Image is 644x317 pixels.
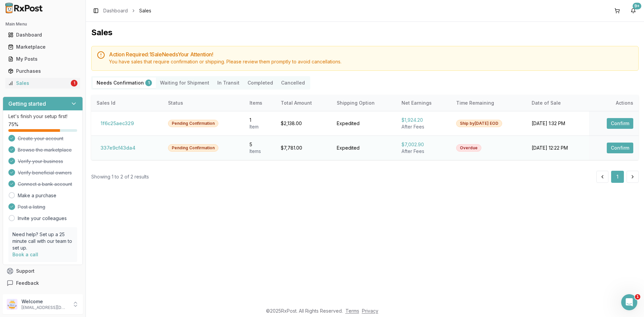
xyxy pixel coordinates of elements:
a: Dashboard [5,29,80,41]
a: Privacy [362,308,378,314]
div: 9+ [633,3,641,9]
button: In Transit [213,77,244,88]
button: Needs Confirmation [93,77,156,88]
button: 1f6c25aec329 [97,118,138,129]
p: [EMAIL_ADDRESS][DOMAIN_NAME] [21,305,68,310]
button: Home [105,3,118,15]
span: Connect a bank account [18,181,72,188]
div: Pending Confirmation [168,144,218,152]
p: Let's finish your setup first! [8,113,77,120]
div: Item s [250,148,270,155]
div: 1 [71,80,77,87]
th: Date of Sale [526,95,589,111]
div: $2,138.00 [281,120,326,127]
button: My Posts [3,54,83,64]
span: Create your account [18,135,63,142]
div: Expedited [337,120,391,127]
button: 9+ [628,5,639,16]
div: $1,924.20 [401,117,445,123]
div: Ship by [DATE] EOD [456,120,502,127]
th: Actions [589,95,639,111]
th: Sales Id [91,95,163,111]
div: After Fees [401,148,445,155]
div: 5 [250,141,270,148]
span: Feedback [16,280,39,286]
span: Verify your business [18,158,63,165]
button: Waiting for Shipment [156,77,213,88]
button: 337e9cf43da4 [97,143,140,153]
button: Sales1 [3,78,83,89]
a: Dashboard [103,7,128,14]
div: Marketplace [8,44,77,50]
button: Support [3,265,83,277]
th: Net Earnings [396,95,451,111]
th: Status [163,95,244,111]
a: Sales1 [5,77,80,89]
div: [DATE] 12:22 PM [532,145,584,151]
button: Confirm [607,143,633,153]
a: Purchases [5,65,80,77]
button: Send a message… [115,217,126,228]
button: Completed [244,77,277,88]
div: Purchases [8,68,77,74]
th: Shipping Option [331,95,396,111]
div: $7,781.00 [281,145,326,151]
button: go back [4,3,17,15]
a: Marketplace [5,41,80,53]
div: My Posts [8,56,77,62]
div: Expedited [337,145,391,151]
a: My Posts [5,53,80,65]
div: Manuel says… [5,39,129,94]
div: 1 [250,117,270,123]
h1: Sales [91,27,639,38]
th: Total Amount [275,95,331,111]
button: Cancelled [277,77,309,88]
button: 1 [611,171,624,183]
div: $7,002.90 [401,141,445,148]
span: 75 % [8,121,18,128]
span: Browse the marketplace [18,147,72,153]
h2: Main Menu [5,21,80,27]
div: Dashboard [8,32,77,38]
h1: [PERSON_NAME] [33,3,76,8]
div: [PERSON_NAME] • 20h ago [11,81,66,85]
a: Terms [345,308,359,314]
button: Marketplace [3,42,83,52]
button: Emoji picker [10,220,16,225]
div: Showing 1 to 2 of 2 results [91,173,149,180]
th: Items [244,95,275,111]
a: Invite your colleagues [18,215,67,222]
div: Overdue [456,144,481,152]
th: Time Remaining [451,95,526,111]
span: Verify beneficial owners [18,169,72,176]
button: Dashboard [3,30,83,40]
textarea: Message… [6,206,128,224]
div: Close [118,3,130,15]
img: RxPost Logo [3,3,46,13]
div: Hello! If you have any issues with confirming any of your orders [DATE] let me know. We were havi... [11,43,105,75]
div: After Fees [401,123,445,130]
p: Active 15h ago [33,8,65,15]
nav: breadcrumb [103,7,151,14]
div: [DATE] 1:32 PM [532,120,584,127]
div: Pending Confirmation [168,120,218,127]
span: Sales [139,7,151,14]
iframe: Intercom live chat [621,294,637,310]
p: Need help? Set up a 25 minute call with our team to set up. [12,231,73,251]
div: You have sales that require confirmation or shipping. Please review them promptly to avoid cancel... [109,58,633,65]
button: Purchases [3,66,83,76]
span: Post a listing [18,204,45,210]
p: Welcome [21,298,68,305]
span: 1 [635,294,640,300]
button: Feedback [3,277,83,289]
a: Make a purchase [18,192,56,199]
div: Item [250,123,270,130]
img: Profile image for Manuel [19,4,30,14]
h5: Action Required: 1 Sale Need s Your Attention! [109,52,633,57]
div: 1 [145,80,152,86]
div: Hello! If you have any issues with confirming any of your orders [DATE] let me know. We were havi... [5,39,110,80]
h3: Getting started [8,100,46,108]
img: User avatar [7,299,17,310]
button: Confirm [607,118,633,129]
div: Sales [8,80,69,87]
